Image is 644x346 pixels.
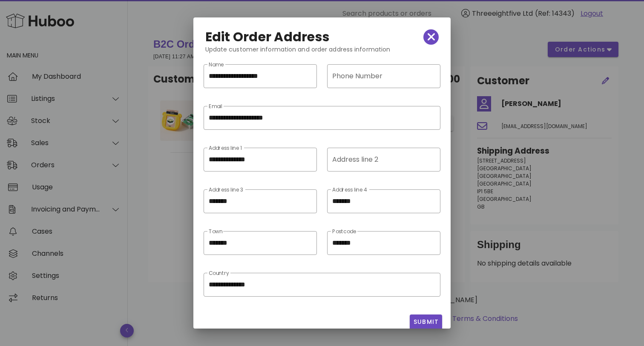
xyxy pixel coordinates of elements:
[332,229,356,235] label: Postcode
[209,145,242,152] label: Address line 1
[209,103,222,110] label: Email
[209,62,224,68] label: Name
[332,187,368,193] label: Address line 4
[205,30,330,44] h2: Edit Order Address
[209,229,222,235] label: Town
[209,187,243,193] label: Address line 3
[198,45,446,61] div: Update customer information and order address information
[209,270,229,277] label: Country
[410,315,443,330] button: Submit
[413,317,439,326] span: Submit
